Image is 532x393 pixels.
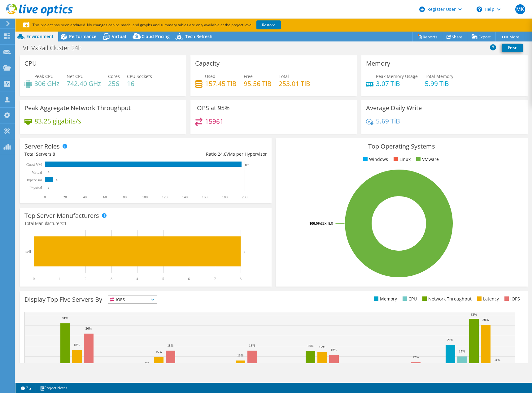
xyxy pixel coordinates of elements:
h4: 256 [108,80,120,87]
text: 2 [85,277,86,281]
h3: CPU [24,60,37,67]
h3: IOPS at 95% [195,105,230,111]
text: 6 [188,277,190,281]
text: 30% [482,318,489,322]
span: Cloud Pricing [142,33,170,39]
text: Guest VM [26,162,42,167]
text: 120 [162,195,168,199]
text: 8 [56,179,58,182]
span: Environment [26,33,54,39]
span: Total [279,73,289,79]
text: Virtual [32,170,42,175]
li: VMware [415,156,439,163]
h3: Average Daily Write [366,105,422,111]
h4: 742.40 GHz [67,80,101,87]
span: Peak Memory Usage [376,73,418,79]
text: 160 [202,195,207,199]
span: 1 [64,220,67,226]
text: 9% [145,361,149,365]
text: Physical [29,186,42,190]
h4: 3.07 TiB [376,80,418,87]
li: Memory [373,296,397,302]
span: 8 [53,151,55,157]
text: 1 [59,277,61,281]
text: 15% [459,349,465,353]
span: Performance [69,33,96,39]
li: CPU [401,296,417,302]
text: 17% [319,345,325,349]
span: Used [205,73,216,79]
text: 60 [103,195,107,199]
h4: 157.45 TiB [205,80,237,87]
text: 18% [167,343,173,347]
a: Reports [412,32,442,41]
text: 4 [136,277,138,281]
text: 7 [214,277,216,281]
a: Restore [256,20,281,29]
text: 8 [244,250,246,253]
text: 5 [162,277,164,281]
text: 180 [222,195,228,199]
a: Print [502,44,523,52]
a: Export [467,32,496,41]
h3: Top Operating Systems [281,143,523,150]
a: Share [442,32,467,41]
h4: Total Manufacturers: [24,220,267,227]
text: 40 [83,195,87,199]
text: Hypervisor [25,178,42,182]
h1: VL VxRail Cluster 24h [20,45,91,51]
span: Free [244,73,253,79]
h4: 15961 [205,118,224,125]
span: 24.6 [218,151,226,157]
text: 13% [237,353,243,357]
text: 140 [182,195,188,199]
text: 11% [494,358,500,361]
span: Net CPU [67,73,84,79]
span: Virtual [112,33,126,39]
a: Project Notes [36,384,72,392]
text: 18% [307,344,313,348]
li: IOPS [503,296,520,302]
text: 0 [33,277,35,281]
h4: 83.25 gigabits/s [34,118,81,124]
h3: Capacity [195,60,220,67]
span: Total Memory [425,73,453,79]
text: 12% [412,355,419,359]
h3: Peak Aggregate Network Throughput [24,105,131,111]
text: 33% [471,313,477,316]
text: 26% [85,326,92,330]
text: 20 [63,195,67,199]
text: Dell [24,250,31,254]
h3: Top Server Manufacturers [24,212,99,219]
li: Network Throughput [421,296,472,302]
li: Linux [392,156,411,163]
div: Total Servers: [24,151,146,158]
svg: \n [477,6,482,12]
text: 100 [142,195,148,199]
div: Ratio: VMs per Hypervisor [146,151,267,158]
tspan: 100.0% [309,221,321,226]
text: 197 [245,163,249,166]
p: This project has been archived. No changes can be made, and graphs and summary tables are only av... [23,22,327,28]
text: 8 [240,277,242,281]
span: MK [515,4,525,14]
h4: 306 GHz [34,80,59,87]
text: 0 [44,195,46,199]
span: Peak CPU [34,73,54,79]
span: CPU Sockets [127,73,152,79]
text: 80 [123,195,127,199]
text: 0 [48,171,50,174]
h3: Server Roles [24,143,60,150]
span: Cores [108,73,120,79]
text: 21% [447,338,453,342]
h4: 16 [127,80,152,87]
text: 15% [155,350,162,354]
h3: Memory [366,60,390,67]
text: 0 [48,186,50,189]
text: 3 [111,277,112,281]
span: IOPS [108,296,157,303]
li: Windows [362,156,388,163]
h4: 5.99 TiB [425,80,453,87]
h4: 95.56 TiB [244,80,272,87]
tspan: ESXi 8.0 [321,221,333,226]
